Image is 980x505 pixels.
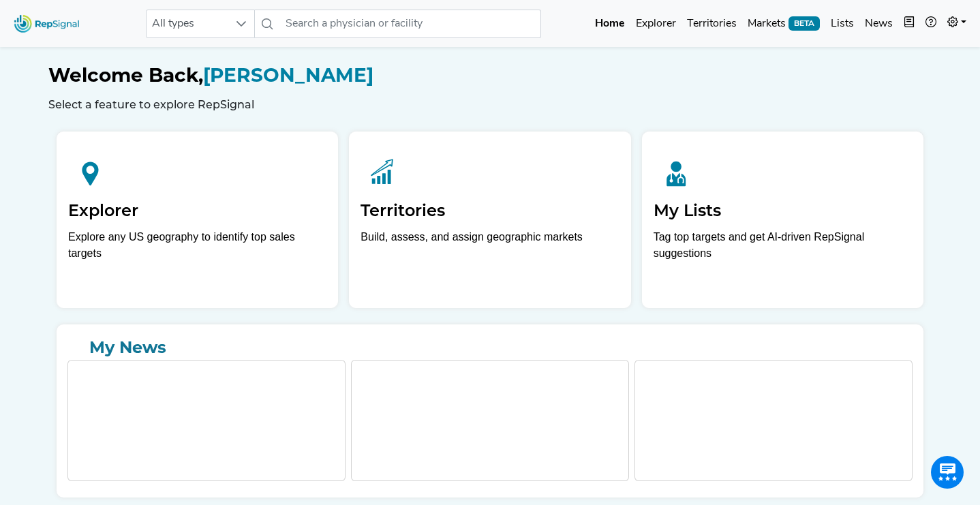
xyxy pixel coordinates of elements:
[147,10,228,37] span: All types
[48,98,932,111] h6: Select a feature to explore RepSignal
[361,229,619,269] p: Build, assess, and assign geographic markets
[630,10,682,37] a: Explorer
[67,335,913,360] a: My News
[361,201,619,221] h2: Territories
[642,132,923,308] a: My ListsTag top targets and get AI-driven RepSignal suggestions
[898,10,920,37] button: Intel Book
[48,64,932,87] h1: [PERSON_NAME]
[682,10,742,37] a: Territories
[68,201,326,221] h2: Explorer
[742,10,825,37] a: MarketsBETA
[280,10,540,38] input: Search a physician or facility
[48,63,203,87] span: Welcome Back,
[589,10,630,37] a: Home
[68,229,326,262] div: Explore any US geography to identify top sales targets
[788,16,820,30] span: BETA
[57,132,338,308] a: ExplorerExplore any US geography to identify top sales targets
[349,132,630,308] a: TerritoriesBuild, assess, and assign geographic markets
[859,10,898,37] a: News
[654,201,912,221] h2: My Lists
[654,229,912,269] p: Tag top targets and get AI-driven RepSignal suggestions
[825,10,859,37] a: Lists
